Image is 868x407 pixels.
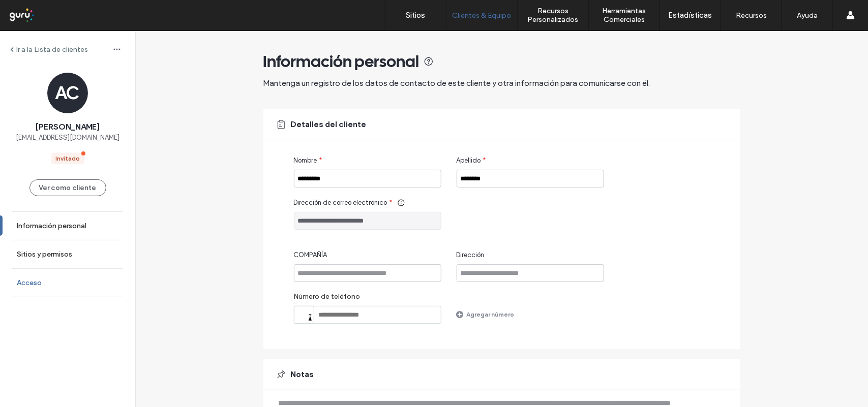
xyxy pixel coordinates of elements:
span: Nombre [294,155,317,166]
span: Apellido [457,155,481,166]
span: Dirección de correo electrónico [294,198,387,208]
label: Herramientas Comerciales [589,7,660,24]
label: Ir a la Lista de clientes [16,45,88,54]
input: Nombre [294,170,441,187]
input: Apellido [457,170,604,187]
label: Clientes & Equipo [453,11,512,20]
label: Estadísticas [669,11,712,20]
label: Agregar número [467,305,515,323]
label: Sitios y permisos [17,250,72,259]
span: [EMAIL_ADDRESS][DOMAIN_NAME] [16,133,119,143]
label: Ayuda [797,11,818,20]
input: Dirección de correo electrónico [294,212,441,230]
span: [PERSON_NAME] [36,121,100,133]
span: Información personal [263,51,420,72]
span: Dirección [457,250,485,260]
label: Acceso [17,278,42,287]
div: AC [47,73,88,113]
label: Información personal [17,222,86,230]
label: Recursos Personalizados [518,7,588,24]
button: Ver como cliente [29,179,106,196]
label: Sitios [406,11,426,20]
span: Ayuda [22,7,50,16]
input: COMPAÑÍA [294,264,441,282]
div: Invitado [55,154,80,163]
span: Detalles del cliente [291,119,367,130]
input: Dirección [457,264,604,282]
label: Recursos [736,11,767,20]
span: COMPAÑÍA [294,250,327,260]
span: Notas [291,369,314,380]
span: Mantenga un registro de los datos de contacto de este cliente y otra información para comunicarse... [263,78,650,88]
label: Número de teléfono [294,292,441,306]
